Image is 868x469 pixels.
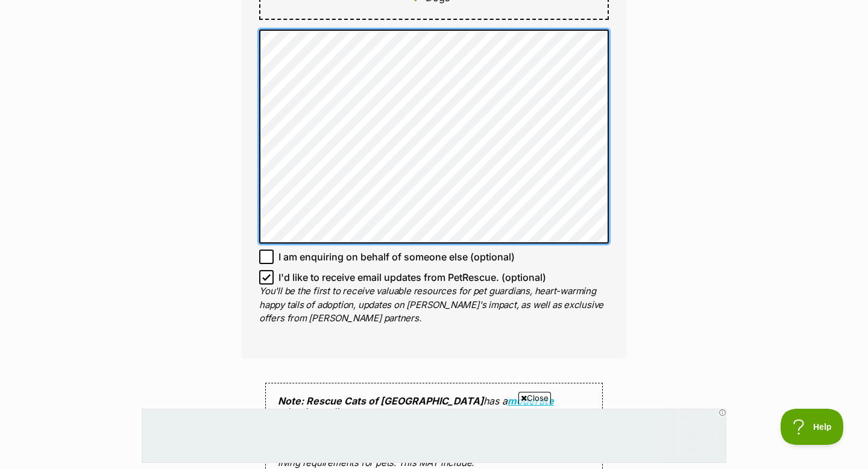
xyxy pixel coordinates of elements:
[278,250,515,264] span: I am enquiring on behalf of someone else (optional)
[278,395,483,407] strong: Note: Rescue Cats of [GEOGRAPHIC_DATA]
[259,285,609,326] p: You'll be the first to receive valuable resources for pet guardians, heart-warming happy tails of...
[518,392,551,404] span: Close
[781,409,844,445] iframe: Help Scout Beacon - Open
[278,270,546,285] span: I'd like to receive email updates from PetRescue. (optional)
[508,395,554,407] a: moderate
[142,409,726,463] iframe: Advertisement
